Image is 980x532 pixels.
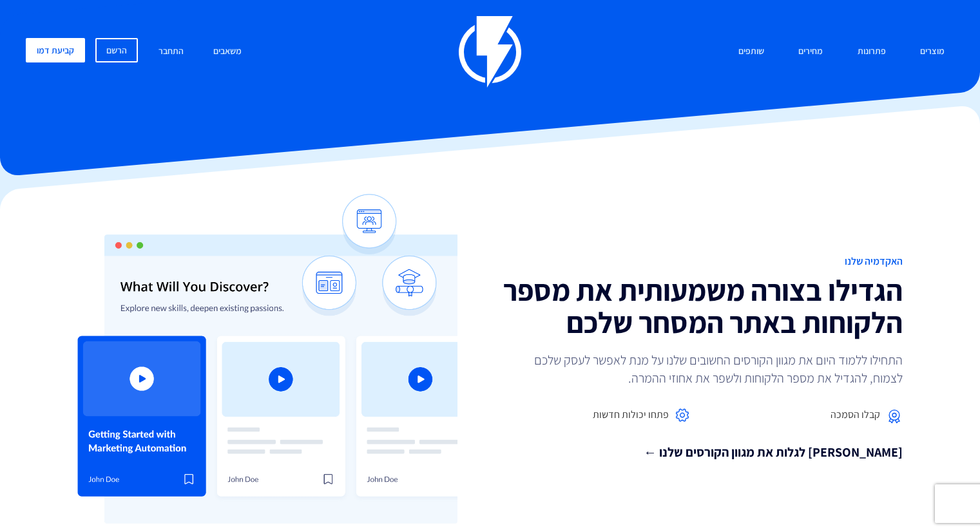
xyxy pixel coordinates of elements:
[729,38,774,66] a: שותפים
[789,38,832,66] a: מחירים
[149,38,193,66] a: התחבר
[204,38,251,66] a: משאבים
[95,38,138,62] a: הרשם
[593,408,669,423] span: פתחו יכולות חדשות
[516,351,903,387] p: התחילו ללמוד היום את מגוון הקורסים החשובים שלנו על מנת לאפשר לעסק שלכם לצמוח, להגדיל את מספר הלקו...
[500,256,903,267] h1: האקדמיה שלנו
[910,38,954,66] a: מוצרים
[848,38,896,66] a: פתרונות
[500,443,903,462] a: [PERSON_NAME] לגלות את מגוון הקורסים שלנו ←
[831,408,880,423] span: קבלו הסמכה
[500,274,903,338] h2: הגדילו בצורה משמעותית את מספר הלקוחות באתר המסחר שלכם
[26,38,85,62] a: קביעת דמו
